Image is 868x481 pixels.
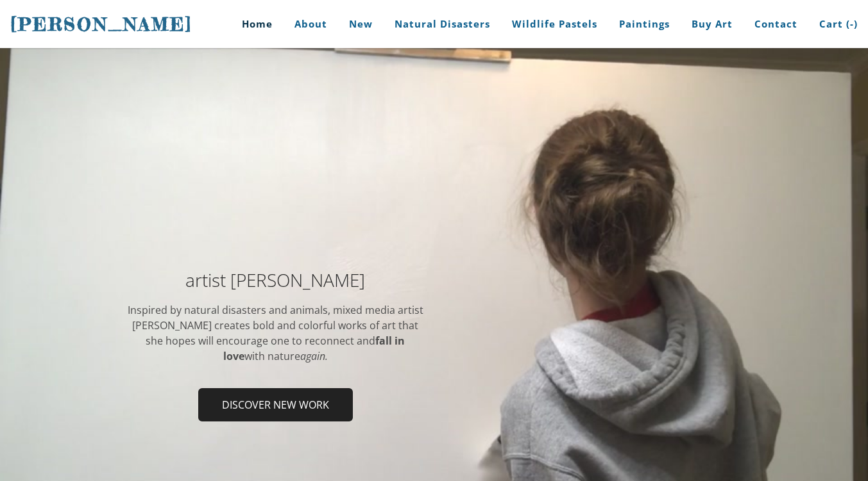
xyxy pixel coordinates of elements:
div: Inspired by natural disasters and animals, mixed media artist [PERSON_NAME] ​creates bold and col... [126,302,425,364]
h2: artist [PERSON_NAME] [126,271,425,289]
span: [PERSON_NAME] [10,13,192,35]
em: again. [300,349,328,363]
span: Discover new work [200,389,352,420]
a: [PERSON_NAME] [10,12,192,37]
span: - [850,17,854,30]
a: Discover new work [198,388,353,421]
